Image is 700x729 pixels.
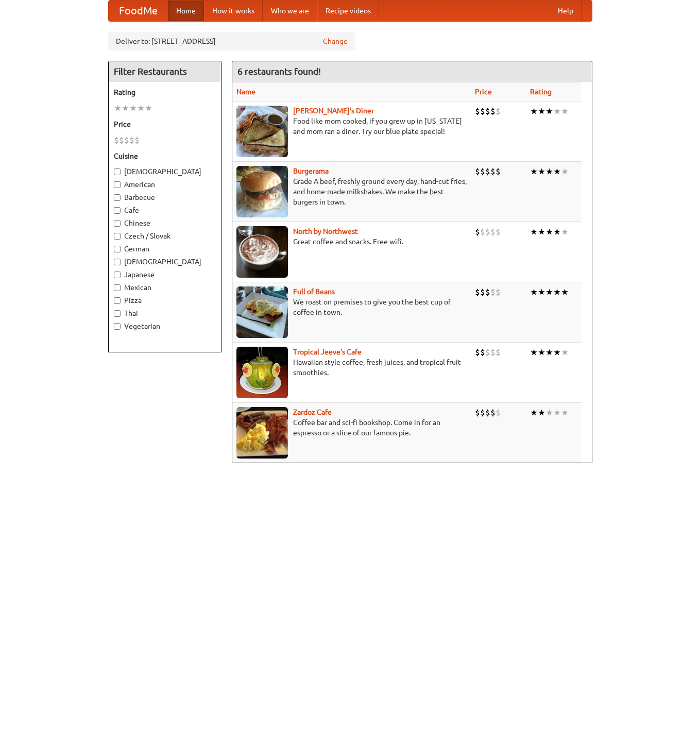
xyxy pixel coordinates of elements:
[538,286,545,298] li: ★
[114,119,216,129] h5: Price
[561,226,569,238] li: ★
[134,134,140,146] li: $
[114,310,121,317] input: Thai
[114,321,216,331] label: Vegetarian
[114,166,216,177] label: [DEMOGRAPHIC_DATA]
[553,226,561,238] li: ★
[496,226,501,238] li: $
[236,176,467,207] p: Grade A beef, freshly ground every day, hand-cut fries, and home-made milkshakes. We make the bes...
[114,179,216,190] label: American
[236,347,288,398] img: jeeves.jpg
[114,246,121,252] input: German
[480,226,485,238] li: $
[538,347,545,358] li: ★
[480,347,485,358] li: $
[530,106,538,117] li: ★
[114,284,121,291] input: Mexican
[561,106,569,117] li: ★
[293,348,362,356] b: Tropical Jeeve's Cafe
[108,32,355,50] div: Deliver to: [STREET_ADDRESS]
[530,88,552,96] a: Rating
[114,205,216,215] label: Cafe
[496,347,501,358] li: $
[129,134,134,146] li: $
[236,166,288,217] img: burgerama.jpg
[480,286,485,298] li: $
[122,103,129,114] li: ★
[237,66,321,76] ng-pluralize: 6 restaurants found!
[114,244,216,254] label: German
[114,218,216,228] label: Chinese
[119,134,124,146] li: $
[545,347,553,358] li: ★
[114,323,121,330] input: Vegetarian
[480,106,485,117] li: $
[114,257,216,267] label: [DEMOGRAPHIC_DATA]
[114,168,121,175] input: [DEMOGRAPHIC_DATA]
[490,226,496,238] li: $
[485,347,490,358] li: $
[475,106,480,117] li: $
[561,347,569,358] li: ★
[293,167,329,175] a: Burgerama
[553,286,561,298] li: ★
[553,347,561,358] li: ★
[114,134,119,146] li: $
[550,1,582,21] a: Help
[109,61,221,82] h4: Filter Restaurants
[114,231,216,241] label: Czech / Slovak
[236,226,288,278] img: north.jpg
[236,407,288,459] img: zardoz.jpg
[114,295,216,306] label: Pizza
[236,357,467,378] p: Hawaiian style coffee, fresh juices, and tropical fruit smoothies.
[114,269,216,280] label: Japanese
[545,407,553,418] li: ★
[109,1,168,21] a: FoodMe
[114,207,121,214] input: Cafe
[475,407,480,418] li: $
[530,407,538,418] li: ★
[490,166,496,177] li: $
[538,226,545,238] li: ★
[485,286,490,298] li: $
[545,106,553,117] li: ★
[538,407,545,418] li: ★
[490,407,496,418] li: $
[114,181,121,188] input: American
[236,286,288,338] img: beans.jpg
[475,88,492,96] a: Price
[490,286,496,298] li: $
[293,287,335,296] a: Full of Beans
[545,166,553,177] li: ★
[124,134,129,146] li: $
[545,286,553,298] li: ★
[530,347,538,358] li: ★
[530,286,538,298] li: ★
[496,286,501,298] li: $
[236,88,255,96] a: Name
[293,227,358,235] a: North by Northwest
[236,297,467,317] p: We roast on premises to give you the best cup of coffee in town.
[145,103,152,114] li: ★
[263,1,317,21] a: Who we are
[480,166,485,177] li: $
[114,192,216,202] label: Barbecue
[293,107,374,115] a: [PERSON_NAME]'s Diner
[485,226,490,238] li: $
[538,166,545,177] li: ★
[530,226,538,238] li: ★
[475,347,480,358] li: $
[480,407,485,418] li: $
[538,106,545,117] li: ★
[114,308,216,318] label: Thai
[293,408,332,416] a: Zardoz Cafe
[168,1,204,21] a: Home
[490,347,496,358] li: $
[129,103,137,114] li: ★
[475,226,480,238] li: $
[496,407,501,418] li: $
[553,407,561,418] li: ★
